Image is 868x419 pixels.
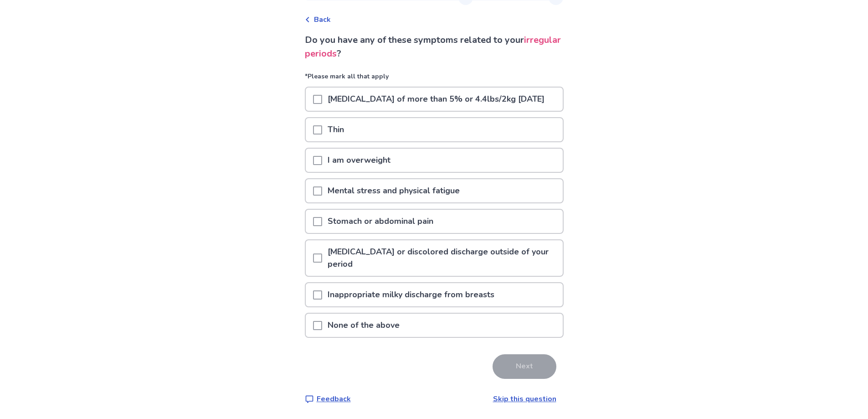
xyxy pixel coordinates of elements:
[305,33,564,61] p: Do you have any of these symptoms related to your ?
[322,88,550,111] p: [MEDICAL_DATA] of more than 5% or 4.4lbs/2kg [DATE]
[305,72,564,87] p: *Please mark all that apply
[322,179,465,202] p: Mental stress and physical fatigue
[322,210,439,233] p: Stomach or abdominal pain
[305,393,351,404] a: Feedback
[493,394,556,404] a: Skip this question
[322,149,396,172] p: I am overweight
[493,354,556,379] button: Next
[322,118,349,141] p: Thin
[322,314,405,337] p: None of the above
[317,393,351,404] p: Feedback
[322,283,500,306] p: Inappropriate milky discharge from breasts
[314,14,331,25] span: Back
[322,240,563,276] p: [MEDICAL_DATA] or discolored discharge outside of your period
